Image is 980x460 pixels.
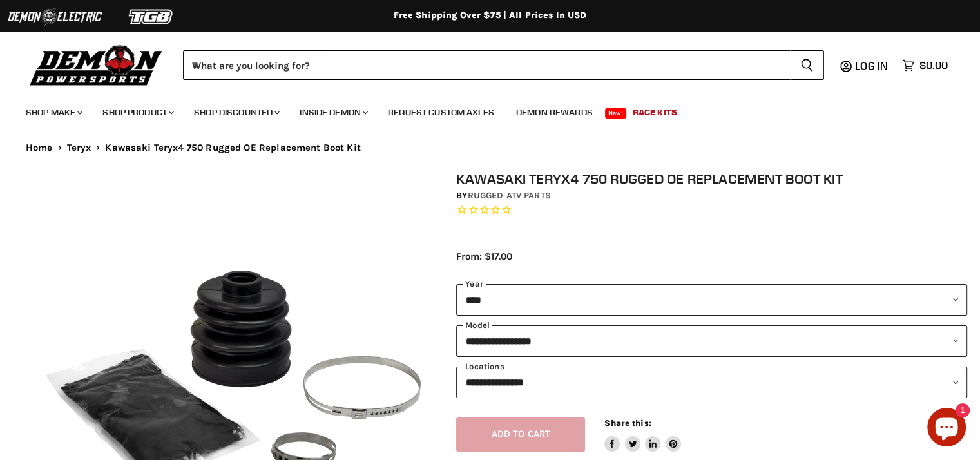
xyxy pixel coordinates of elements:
img: TGB Logo 2 [103,5,200,29]
form: Product [183,50,824,80]
a: Rugged ATV Parts [468,190,551,201]
span: $0.00 [919,59,948,72]
select: modal-name [456,325,967,357]
a: Teryx [67,142,91,153]
span: Rated 0.0 out of 5 stars 0 reviews [456,204,967,217]
select: year [456,284,966,316]
a: $0.00 [896,56,954,75]
span: Share this: [604,418,651,428]
span: Log in [855,59,888,72]
a: Shop Product [93,99,182,126]
h1: Kawasaki Teryx4 750 Rugged OE Replacement Boot Kit [456,171,967,187]
img: Demon Electric Logo 2 [6,5,103,29]
select: keys [456,367,967,398]
img: Demon Powersports [26,42,167,88]
a: Request Custom Axles [378,99,504,126]
inbox-online-store-chat: Shopify online store chat [923,408,970,450]
span: Kawasaki Teryx4 750 Rugged OE Replacement Boot Kit [105,142,361,153]
div: by [456,189,967,203]
input: When autocomplete results are available use up and down arrows to review and enter to select [183,50,790,80]
aside: Share this: [604,417,681,452]
ul: Main menu [16,94,945,126]
a: Demon Rewards [506,99,602,126]
a: Inside Demon [290,99,376,126]
a: Log in [849,60,896,72]
span: New! [605,108,627,119]
button: Search [790,50,824,80]
a: Shop Discounted [184,99,287,126]
a: Race Kits [623,99,687,126]
a: Home [26,142,53,153]
a: Shop Make [16,99,90,126]
span: From: $17.00 [456,251,512,262]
